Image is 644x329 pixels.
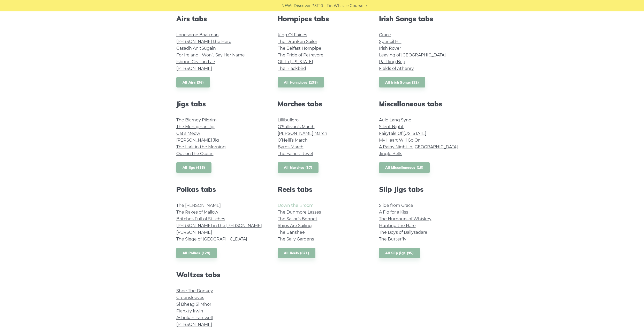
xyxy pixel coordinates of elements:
[278,237,314,242] a: The Sally Gardens
[176,248,217,258] a: All Polkas (129)
[278,151,313,156] a: The Fairies’ Revel
[294,3,311,9] span: Discover
[379,210,408,215] a: A Fig for a Kiss
[278,39,317,44] a: The Drunken Sailor
[176,302,211,307] a: Si­ Bheag Si­ Mhor
[379,59,405,64] a: Rattling Bog
[379,53,446,57] a: Leaving of [GEOGRAPHIC_DATA]
[278,144,304,149] a: Byrns March
[379,15,468,23] h2: Irish Songs tabs
[176,59,215,64] a: Fáinne Geal an Lae
[278,203,314,208] a: Down the Broom
[379,77,425,88] a: All Irish Songs (32)
[176,100,265,108] h2: Jigs tabs
[379,237,406,242] a: The Butterfly
[176,39,231,44] a: [PERSON_NAME] the Hero
[379,66,414,71] a: Fields of Athenry
[379,223,416,228] a: Hunting the Hare
[278,32,307,37] a: King Of Fairies
[379,216,431,221] a: The Humours of Whiskey
[278,15,367,23] h2: Hornpipes tabs
[278,185,367,193] h2: Reels tabs
[379,124,404,129] a: Silent Night
[379,162,430,173] a: All Miscellaneous (16)
[176,237,247,242] a: The Siege of [GEOGRAPHIC_DATA]
[379,100,468,108] h2: Miscellaneous tabs
[278,100,367,108] h2: Marches tabs
[278,46,321,51] a: The Belfast Hornpipe
[176,309,203,313] a: Planxty Irwin
[176,216,225,221] a: Britches Full of Stitches
[278,77,324,88] a: All Hornpipes (139)
[176,66,212,71] a: [PERSON_NAME]
[176,15,265,23] h2: Airs tabs
[176,203,221,208] a: The [PERSON_NAME]
[278,162,319,173] a: All Marches (37)
[176,230,212,235] a: [PERSON_NAME]
[176,124,215,129] a: The Monaghan Jig
[379,131,426,136] a: Fairytale Of [US_STATE]
[176,118,217,122] a: The Blarney Pilgrim
[379,144,458,149] a: A Rainy Night in [GEOGRAPHIC_DATA]
[176,144,226,149] a: The Lark in the Morning
[312,3,363,9] a: PST10 - Tin Whistle Course
[278,124,315,129] a: O’Sullivan’s March
[379,138,421,143] a: My Heart Will Go On
[176,77,210,88] a: All Airs (36)
[176,223,262,228] a: [PERSON_NAME] in the [PERSON_NAME]
[176,131,200,136] a: Cat’s Meow
[379,203,413,208] a: Slide from Grace
[176,210,218,215] a: The Rakes of Mallow
[379,46,401,51] a: Irish Rover
[379,248,420,258] a: All Slip Jigs (95)
[176,53,245,57] a: For Ireland I Won’t Say Her Name
[282,3,292,9] span: NEW:
[278,216,317,221] a: The Sailor’s Bonnet
[176,315,213,320] a: Ashokan Farewell
[278,131,327,136] a: [PERSON_NAME] March
[379,151,402,156] a: Jingle Bells
[176,151,214,156] a: Out on the Ocean
[379,32,391,37] a: Grace
[176,322,212,327] a: [PERSON_NAME]
[278,210,321,215] a: The Dunmore Lasses
[379,230,427,235] a: The Boys of Ballysadare
[278,138,308,143] a: O’Neill’s March
[176,32,219,37] a: Lonesome Boatman
[379,39,401,44] a: Spancil Hill
[176,288,213,293] a: Shoe The Donkey
[176,46,216,51] a: Casadh An tSúgáin
[278,59,313,64] a: Off to [US_STATE]
[176,162,211,173] a: All Jigs (436)
[176,138,219,143] a: [PERSON_NAME] Jig
[278,248,316,258] a: All Reels (871)
[176,271,265,279] h2: Waltzes tabs
[278,230,305,235] a: The Banshee
[176,185,265,193] h2: Polkas tabs
[278,118,299,122] a: Lillibullero
[379,185,468,193] h2: Slip Jigs tabs
[278,53,323,57] a: The Pride of Petravore
[176,295,204,300] a: Greensleeves
[278,223,312,228] a: Ships Are Sailing
[379,118,411,122] a: Auld Lang Syne
[278,66,306,71] a: The Blackbird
